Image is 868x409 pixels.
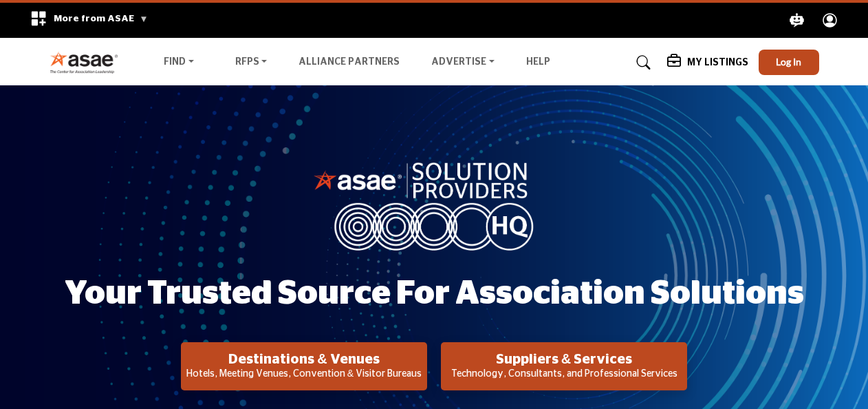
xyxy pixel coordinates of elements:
[21,3,157,38] div: More from ASAE
[776,56,801,67] span: Log In
[185,351,423,368] h2: Destinations & Venues
[299,57,400,67] a: Alliance Partners
[422,53,504,72] a: Advertise
[50,51,126,74] img: Site Logo
[54,14,148,23] span: More from ASAE
[154,53,204,72] a: Find
[226,53,277,72] a: RFPs
[687,56,748,69] h5: My Listings
[759,50,819,75] button: Log In
[65,273,804,315] h1: Your Trusted Source for Association Solutions
[526,57,550,67] a: Help
[623,52,660,74] a: Search
[445,351,683,368] h2: Suppliers & Services
[181,342,427,390] button: Destinations & Venues Hotels, Meeting Venues, Convention & Visitor Bureaus
[667,54,748,71] div: My Listings
[445,368,683,381] p: Technology, Consultants, and Professional Services
[441,342,687,390] button: Suppliers & Services Technology, Consultants, and Professional Services
[185,368,423,381] p: Hotels, Meeting Venues, Convention & Visitor Bureaus
[314,159,554,250] img: image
